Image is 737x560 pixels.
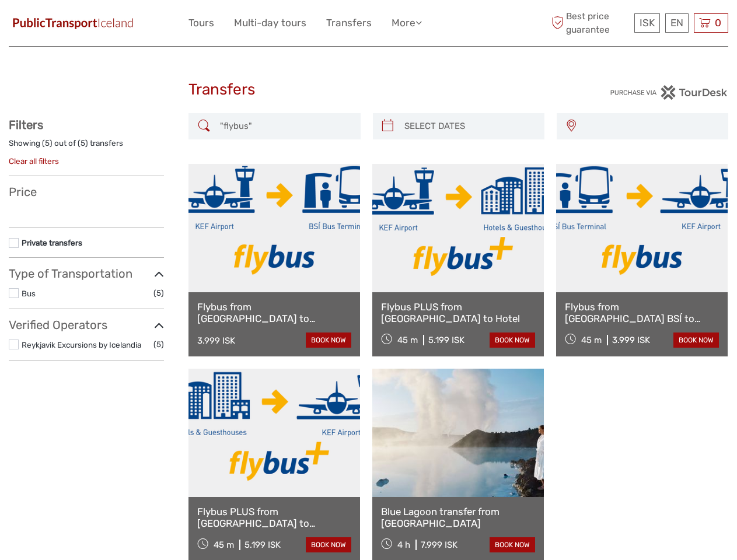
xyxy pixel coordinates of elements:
span: ISK [640,17,655,29]
a: Transfers [326,15,372,32]
a: book now [306,537,351,552]
a: Bus [22,289,36,298]
div: 5.199 ISK [244,540,281,550]
div: 5.199 ISK [428,335,464,345]
img: 649-6460f36e-8799-4323-b450-83d04da7ab63_logo_small.jpg [9,15,137,32]
span: (5) [153,286,164,300]
a: Blue Lagoon transfer from [GEOGRAPHIC_DATA] [381,506,535,530]
img: PurchaseViaTourDesk.png [610,85,728,100]
a: Multi-day tours [234,15,306,32]
a: Flybus from [GEOGRAPHIC_DATA] BSÍ to [GEOGRAPHIC_DATA] [565,301,719,325]
a: Tours [188,15,214,32]
input: SEARCH [215,116,354,136]
label: 5 [45,138,50,149]
a: Flybus from [GEOGRAPHIC_DATA] to [GEOGRAPHIC_DATA] BSÍ [197,301,351,325]
a: book now [673,332,719,348]
span: Best price guarantee [549,10,631,36]
a: Reykjavik Excursions by Icelandia [22,340,141,349]
a: book now [490,537,535,552]
a: Private transfers [22,238,82,247]
span: 0 [713,17,723,29]
a: Flybus PLUS from [GEOGRAPHIC_DATA] to Hotel [381,301,535,325]
a: Clear all filters [9,156,59,166]
span: 4 h [397,540,410,550]
h3: Verified Operators [9,318,164,332]
label: 5 [81,138,85,149]
span: 45 m [397,335,418,345]
div: EN [665,13,689,33]
span: (5) [153,338,164,351]
span: 45 m [581,335,602,345]
strong: Filters [9,118,43,132]
a: book now [306,332,351,348]
a: book now [490,332,535,348]
div: 7.999 ISK [421,540,457,550]
h3: Price [9,185,164,199]
input: SELECT DATES [400,116,539,136]
div: Showing ( ) out of ( ) transfers [9,138,164,156]
a: Flybus PLUS from [GEOGRAPHIC_DATA] to [GEOGRAPHIC_DATA] [197,506,351,530]
a: More [392,15,422,32]
span: 45 m [214,540,234,550]
h1: Transfers [188,80,549,99]
div: 3.999 ISK [612,335,650,345]
div: 3.999 ISK [197,335,235,346]
h3: Type of Transportation [9,267,164,281]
